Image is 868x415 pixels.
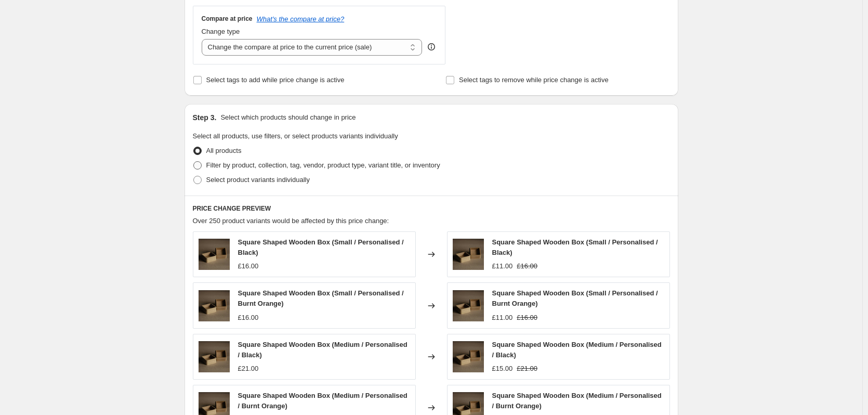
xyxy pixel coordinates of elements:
[492,238,658,256] span: Square Shaped Wooden Box (Small / Personalised / Black)
[426,42,437,52] div: help
[453,239,484,270] img: Square-Oak-Box-Large_80x.jpg
[193,217,389,225] span: Over 250 product variants would be affected by this price change:
[206,176,310,184] span: Select product variants individually
[199,239,230,270] img: Square-Oak-Box-Large_80x.jpg
[193,204,670,213] h6: PRICE CHANGE PREVIEW
[453,341,484,372] img: Square-Oak-Box-Large_80x.jpg
[193,132,398,140] span: Select all products, use filters, or select products variants individually
[492,341,662,359] span: Square Shaped Wooden Box (Medium / Personalised / Black)
[193,112,217,123] h2: Step 3.
[492,313,513,323] div: £11.00
[453,290,484,321] img: Square-Oak-Box-Large_80x.jpg
[459,76,609,84] span: Select tags to remove while price change is active
[238,341,407,359] span: Square Shaped Wooden Box (Medium / Personalised / Black)
[517,261,537,271] strike: £16.00
[238,289,404,307] span: Square Shaped Wooden Box (Small / Personalised / Burnt Orange)
[206,76,345,84] span: Select tags to add while price change is active
[517,364,537,374] strike: £21.00
[202,15,253,23] h3: Compare at price
[492,261,513,271] div: £11.00
[492,364,513,374] div: £15.00
[199,341,230,372] img: Square-Oak-Box-Large_80x.jpg
[517,313,537,323] strike: £16.00
[202,28,240,35] span: Change type
[238,238,404,256] span: Square Shaped Wooden Box (Small / Personalised / Black)
[238,364,259,374] div: £21.00
[257,15,345,23] button: What's the compare at price?
[238,313,259,323] div: £16.00
[206,161,440,169] span: Filter by product, collection, tag, vendor, product type, variant title, or inventory
[238,261,259,271] div: £16.00
[199,290,230,321] img: Square-Oak-Box-Large_80x.jpg
[238,392,407,410] span: Square Shaped Wooden Box (Medium / Personalised / Burnt Orange)
[492,392,662,410] span: Square Shaped Wooden Box (Medium / Personalised / Burnt Orange)
[492,289,658,307] span: Square Shaped Wooden Box (Small / Personalised / Burnt Orange)
[220,112,356,123] p: Select which products should change in price
[206,147,242,154] span: All products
